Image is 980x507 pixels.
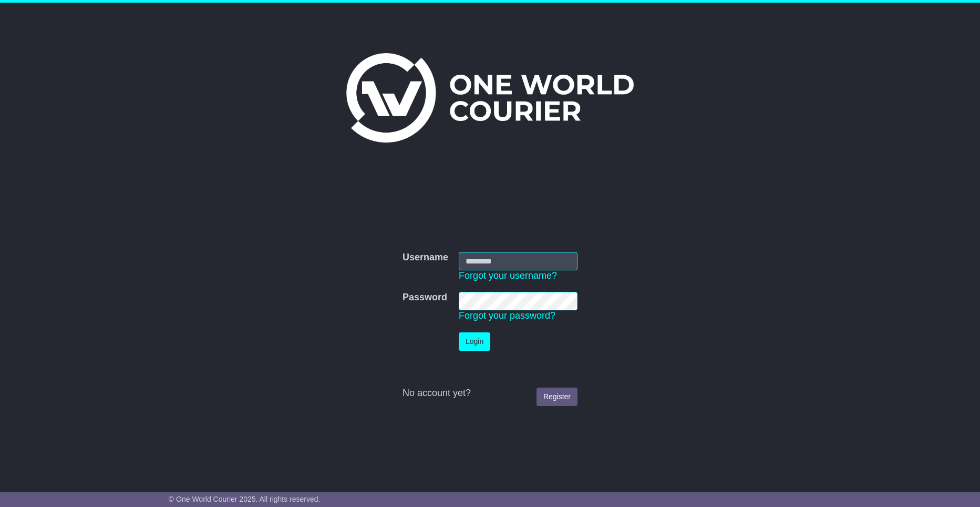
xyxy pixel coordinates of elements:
label: Username [403,252,448,263]
button: Login [459,332,490,351]
a: Register [537,388,577,406]
img: One World [346,53,633,143]
a: Forgot your password? [459,310,555,321]
a: Forgot your username? [459,270,557,281]
label: Password [403,292,447,303]
span: © One World Courier 2025. All rights reserved. [169,495,321,503]
div: No account yet? [403,388,577,399]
